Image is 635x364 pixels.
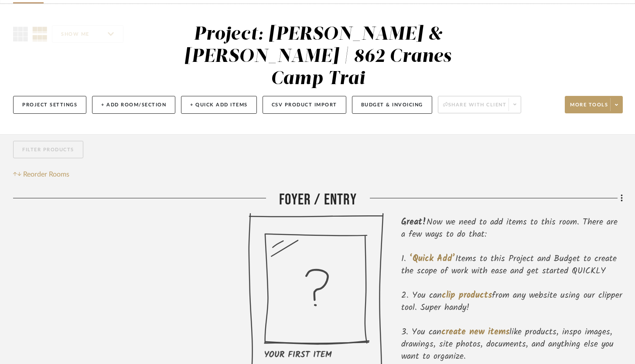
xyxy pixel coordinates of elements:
[23,169,69,180] span: Reorder Rooms
[13,169,69,180] button: Reorder Rooms
[565,96,623,113] button: More tools
[438,96,522,113] button: Share with client
[570,102,608,115] span: More tools
[401,215,427,229] span: Great!
[401,216,623,241] div: Now we need to add items to this room. There are a few ways to do that:
[184,25,451,88] div: Project: [PERSON_NAME] & [PERSON_NAME] | 862 Cranes Camp Trai
[13,96,86,114] button: Project Settings
[92,96,175,114] button: + Add Room/Section
[401,289,623,314] li: You can from any website using our clipper tool. Super handy!
[352,96,432,114] button: Budget & Invoicing
[443,102,507,115] span: Share with client
[181,96,257,114] button: + Quick Add Items
[401,252,617,278] span: Items to this Project and Budget to create the scope of work with ease and get started QUICKLY
[263,96,346,114] button: CSV Product Import
[442,289,492,303] span: clip products
[401,326,623,363] li: You can like products, inspo images, drawings, site photos, documents, and anything else you want...
[410,252,455,266] span: ‘Quick Add’
[441,325,509,339] span: create new items
[13,141,83,159] button: Filter Products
